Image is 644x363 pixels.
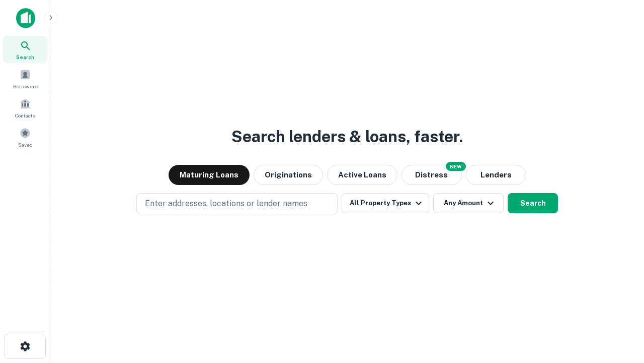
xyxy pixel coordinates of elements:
[136,193,338,214] button: Enter addresses, locations or lender names
[13,82,37,90] span: Borrowers
[594,282,644,331] iframe: Chat Widget
[508,193,558,213] button: Search
[16,53,34,61] span: Search
[3,36,47,63] a: Search
[18,141,33,149] span: Saved
[3,124,47,151] a: Saved
[15,111,35,119] span: Contacts
[401,165,462,185] button: Search distressed loans with lien and other non-mortgage details.
[145,198,307,210] p: Enter addresses, locations or lender names
[466,165,526,185] button: Lenders
[342,193,429,213] button: All Property Types
[433,193,504,213] button: Any Amount
[169,165,250,185] button: Maturing Loans
[231,125,463,149] h3: Search lenders & loans, faster.
[446,162,466,171] div: NEW
[16,8,35,28] img: capitalize-icon.png
[3,94,47,122] a: Contacts
[327,165,397,185] button: Active Loans
[3,65,47,92] a: Borrowers
[254,165,323,185] button: Originations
